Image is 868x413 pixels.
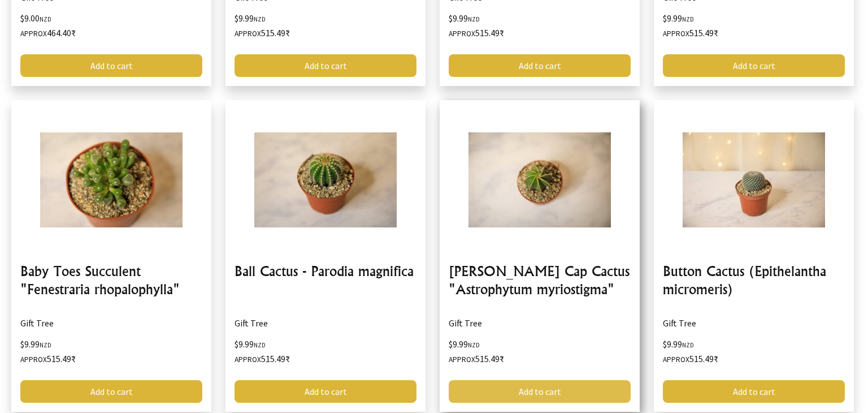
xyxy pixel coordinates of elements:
[663,54,845,77] a: Add to cart
[235,54,416,77] a: Add to cart
[663,380,845,403] a: Add to cart
[449,380,631,403] a: Add to cart
[20,54,202,77] a: Add to cart
[20,380,202,403] a: Add to cart
[235,380,416,403] a: Add to cart
[449,54,631,77] a: Add to cart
